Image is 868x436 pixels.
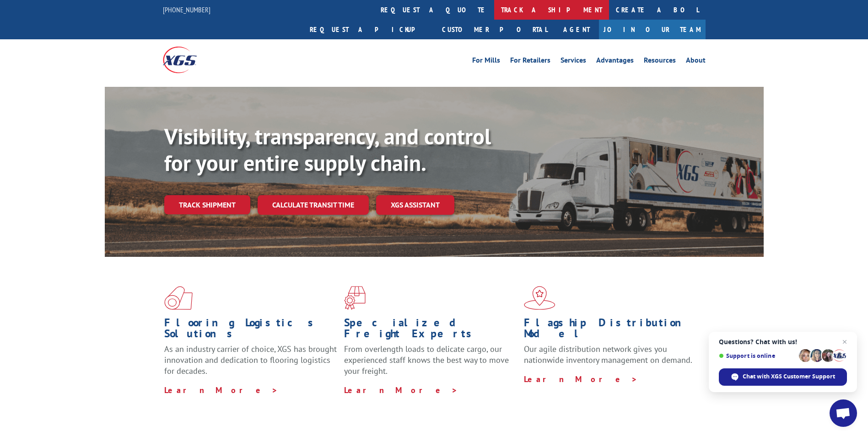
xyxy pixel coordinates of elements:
span: Chat with XGS Customer Support [743,372,835,381]
a: Advantages [596,57,634,67]
span: Support is online [719,352,796,359]
a: Learn More > [524,374,638,384]
span: Close chat [839,336,850,347]
h1: Flooring Logistics Solutions [164,317,337,344]
h1: Specialized Freight Experts [344,317,517,344]
span: As an industry carrier of choice, XGS has brought innovation and dedication to flooring logistics... [164,344,337,376]
a: For Retailers [510,57,550,67]
img: xgs-icon-focused-on-flooring-red [344,286,366,310]
a: Request a pickup [303,20,435,39]
a: Customer Portal [435,20,554,39]
p: From overlength loads to delicate cargo, our experienced staff knows the best way to move your fr... [344,344,517,384]
a: Services [561,57,586,67]
a: Agent [554,20,599,39]
b: Visibility, transparency, and control for your entire supply chain. [164,122,491,177]
a: Learn More > [164,385,278,395]
a: For Mills [472,57,500,67]
a: Resources [644,57,676,67]
img: xgs-icon-total-supply-chain-intelligence-red [164,286,193,310]
a: Track shipment [164,195,250,214]
a: [PHONE_NUMBER] [163,5,210,14]
span: Questions? Chat with us! [719,338,847,346]
a: Learn More > [344,385,458,395]
a: XGS ASSISTANT [376,195,454,215]
a: About [686,57,706,67]
div: Open chat [830,399,857,427]
img: xgs-icon-flagship-distribution-model-red [524,286,555,310]
div: Chat with XGS Customer Support [719,368,847,386]
a: Calculate transit time [258,195,369,215]
h1: Flagship Distribution Model [524,317,697,344]
span: Our agile distribution network gives you nationwide inventory management on demand. [524,344,692,365]
a: Join Our Team [599,20,706,39]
